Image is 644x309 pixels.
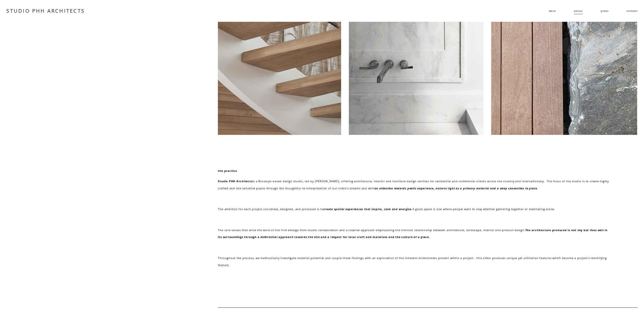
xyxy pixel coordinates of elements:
[537,186,538,190] em: .
[323,207,411,211] em: create spatial experiences that inspire, calm and energize
[218,206,611,212] p: The ambition for each project conceived, designed, and produced is to A good space is one where p...
[411,207,412,211] em: .
[218,178,611,192] p: is a Brooklyn-based design studio, led by [PERSON_NAME], offering architecture, interior and furn...
[218,255,611,268] p: Throughout the process, we methodically investigate material potential and couple these findings ...
[627,7,637,15] a: contact
[218,169,237,173] strong: the practice
[549,7,556,15] a: folder dropdown
[218,227,611,241] p: The core values that drive the work of the firm emerge from studio collaboration and a creative a...
[549,7,556,14] span: work
[6,7,85,14] a: STUDIO PHH ARCHITECTS
[218,179,252,183] strong: Studio PHH Architects
[574,7,583,15] a: about
[375,186,537,190] em: an attention towards poetic experience, natural light as a primary material and a deep connection...
[601,7,609,15] a: press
